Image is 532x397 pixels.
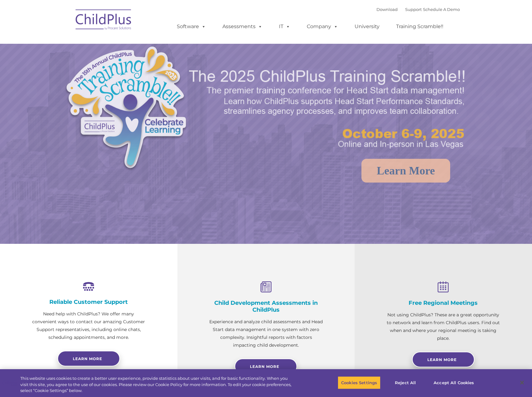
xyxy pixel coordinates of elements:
[430,376,477,389] button: Accept All Cookies
[72,5,135,36] img: ChildPlus by Procare Solutions
[390,20,450,33] a: Training Scramble!!
[301,20,344,33] a: Company
[348,20,386,33] a: University
[412,352,475,367] a: Learn More
[386,299,501,306] h4: Free Regional Meetings
[386,376,425,389] button: Reject All
[20,375,293,394] div: This website uses cookies to create a better user experience, provide statistics about user visit...
[31,310,146,341] p: Need help with ChildPlus? We offer many convenient ways to contact our amazing Customer Support r...
[361,159,450,183] a: Learn More
[376,7,460,12] font: |
[235,359,297,374] a: Learn More
[515,376,529,389] button: Close
[171,20,212,33] a: Software
[386,311,501,342] p: Not using ChildPlus? These are a great opportunity to network and learn from ChildPlus users. Fin...
[31,299,146,305] h4: Reliable Customer Support
[338,376,380,389] button: Cookies Settings
[73,356,102,361] span: Learn more
[405,7,422,12] a: Support
[376,7,398,12] a: Download
[250,364,279,369] span: Learn More
[57,351,120,366] a: Learn more
[423,7,460,12] a: Schedule A Demo
[273,20,296,33] a: IT
[427,357,457,362] span: Learn More
[216,20,269,33] a: Assessments
[209,299,324,313] h4: Child Development Assessments in ChildPlus
[209,318,324,349] p: Experience and analyze child assessments and Head Start data management in one system with zero c...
